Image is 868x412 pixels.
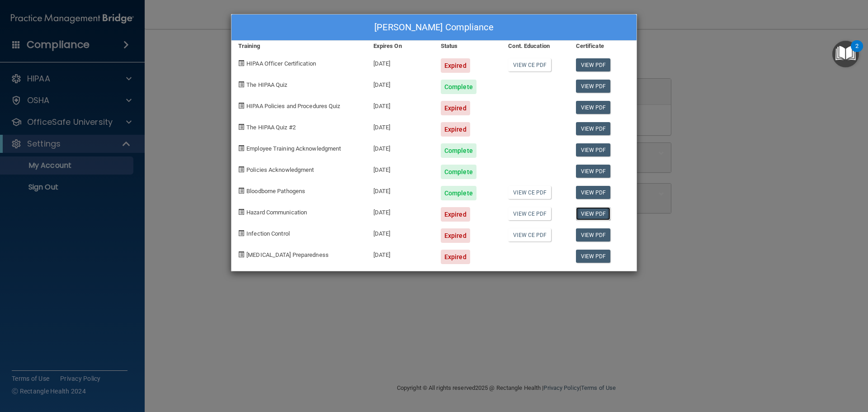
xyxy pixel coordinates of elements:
[246,251,329,258] span: [MEDICAL_DATA] Preparedness
[367,73,434,94] div: [DATE]
[576,122,611,135] a: View PDF
[246,230,290,237] span: Infection Control
[576,186,611,199] a: View PDF
[246,60,316,67] span: HIPAA Officer Certification
[441,101,470,115] div: Expired
[246,145,341,152] span: Employee Training Acknowledgment
[576,143,611,156] a: View PDF
[576,101,611,114] a: View PDF
[367,243,434,264] div: [DATE]
[508,58,551,71] a: View CE PDF
[246,103,340,109] span: HIPAA Policies and Procedures Quiz
[246,188,305,194] span: Bloodborne Pathogens
[501,41,569,52] div: Cont. Education
[441,207,470,222] div: Expired
[441,165,476,179] div: Complete
[508,207,551,220] a: View CE PDF
[367,137,434,158] div: [DATE]
[576,58,611,71] a: View PDF
[246,209,307,216] span: Hazard Communication
[576,165,611,178] a: View PDF
[367,222,434,243] div: [DATE]
[367,158,434,179] div: [DATE]
[367,200,434,222] div: [DATE]
[569,41,637,52] div: Certificate
[441,58,470,73] div: Expired
[367,52,434,73] div: [DATE]
[367,115,434,137] div: [DATE]
[576,228,611,242] a: View PDF
[441,122,470,137] div: Expired
[832,41,859,67] button: Open Resource Center, 2 new notifications
[576,207,611,220] a: View PDF
[231,41,367,52] div: Training
[246,166,314,173] span: Policies Acknowledgment
[576,250,611,263] a: View PDF
[434,41,501,52] div: Status
[508,186,551,199] a: View CE PDF
[367,179,434,200] div: [DATE]
[576,80,611,93] a: View PDF
[441,250,470,264] div: Expired
[855,46,859,58] div: 2
[246,124,296,131] span: The HIPAA Quiz #2
[441,80,476,94] div: Complete
[508,228,551,242] a: View CE PDF
[367,94,434,115] div: [DATE]
[246,81,287,88] span: The HIPAA Quiz
[441,228,470,243] div: Expired
[367,41,434,52] div: Expires On
[441,143,476,158] div: Complete
[231,14,637,41] div: [PERSON_NAME] Compliance
[441,186,476,200] div: Complete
